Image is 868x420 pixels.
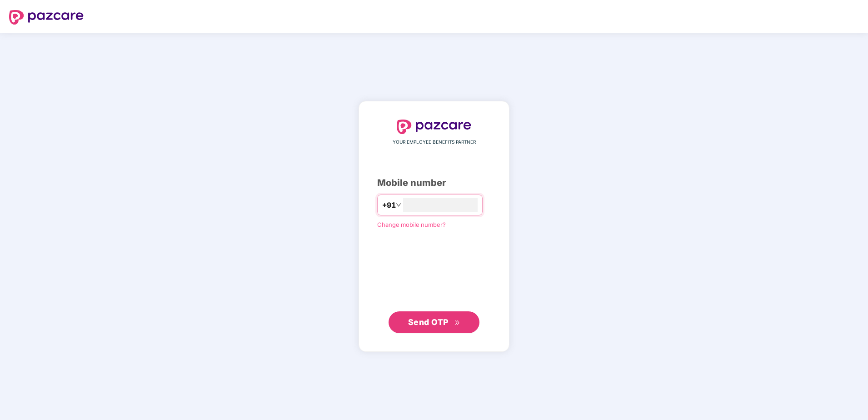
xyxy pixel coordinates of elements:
[454,320,460,326] span: double-right
[396,202,401,208] span: down
[408,317,449,327] span: Send OTP
[393,139,476,146] span: YOUR EMPLOYEE BENEFITS PARTNER
[377,221,446,228] a: Change mobile number?
[9,10,84,25] img: logo
[377,176,491,190] div: Mobile number
[389,311,479,333] button: Send OTPdouble-right
[397,120,471,134] img: logo
[382,200,396,211] span: +91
